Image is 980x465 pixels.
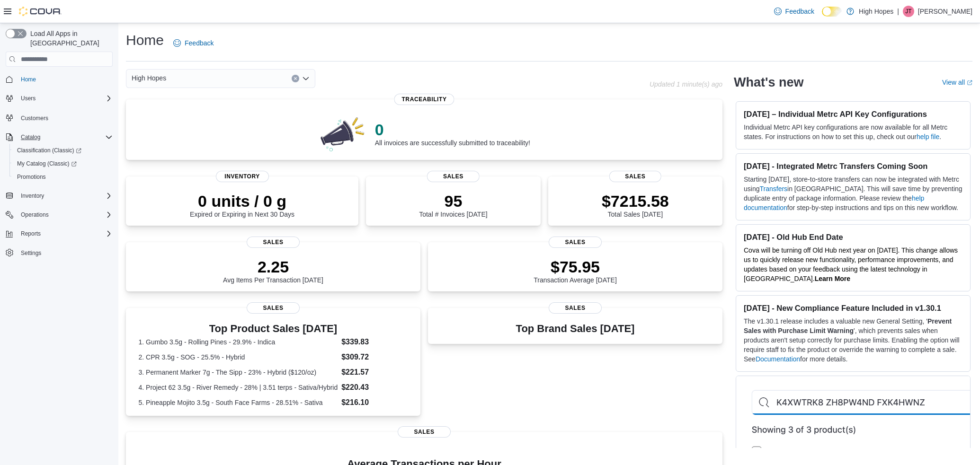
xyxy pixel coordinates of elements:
div: Transaction Average [DATE] [534,257,617,284]
dd: $220.43 [341,382,408,393]
span: My Catalog (Classic) [17,160,77,167]
span: Sales [398,426,451,438]
div: Total # Invoices [DATE] [419,192,487,218]
span: Customers [21,114,48,122]
h1: Home [126,31,164,50]
h3: Top Product Sales [DATE] [139,323,408,334]
dt: 2. CPR 3.5g - SOG - 25.5% - Hybrid [139,352,338,362]
span: Classification (Classic) [13,145,113,156]
a: My Catalog (Classic) [9,157,116,170]
p: High Hopes [859,6,893,17]
img: Cova [19,7,62,16]
button: Catalog [17,132,44,143]
span: Inventory [216,171,269,182]
button: Catalog [2,131,116,144]
p: $7215.58 [602,192,669,211]
a: Transfers [759,185,787,193]
dd: $309.72 [341,351,408,363]
p: 2.25 [223,257,323,276]
span: Cova will be turning off Old Hub next year on [DATE]. This change allows us to quickly release ne... [744,246,958,282]
svg: External link [967,80,972,86]
p: Updated 1 minute(s) ago [650,80,722,88]
span: High Hopes [132,72,166,84]
span: JT [905,6,911,17]
a: Feedback [169,34,217,53]
h3: [DATE] - Old Hub End Date [744,232,962,242]
span: Inventory [21,192,44,200]
a: Documentation [756,355,800,363]
p: Starting [DATE], store-to-store transfers can now be integrated with Metrc using in [GEOGRAPHIC_D... [744,175,962,212]
h3: [DATE] - New Compliance Feature Included in v1.30.1 [744,303,962,313]
h2: What's new [734,75,803,90]
h3: [DATE] – Individual Metrc API Key Configurations [744,109,962,119]
dt: 4. Project 62 3.5g - River Remedy - 28% | 3.51 terps - Sativa/Hybrid [139,383,338,392]
span: Settings [17,247,113,259]
span: Feedback [185,38,214,48]
div: Total Sales [DATE] [602,192,669,218]
span: Users [17,93,113,104]
div: All invoices are successfully submitted to traceability! [375,120,530,147]
span: Traceability [394,94,454,105]
a: Classification (Classic) [9,144,116,157]
span: Promotions [17,173,46,181]
button: Settings [2,246,116,260]
button: Home [2,72,116,86]
div: Jason Truong [903,6,914,17]
span: Dark Mode [822,17,822,17]
a: Customers [17,113,52,124]
span: Home [17,73,113,85]
button: Users [17,93,39,104]
span: Sales [609,171,662,182]
span: Sales [549,302,602,314]
span: Reports [21,230,41,237]
span: Reports [17,228,113,239]
button: Inventory [17,190,48,202]
span: Sales [247,237,300,248]
span: Load All Apps in [GEOGRAPHIC_DATA] [27,29,113,48]
a: Classification (Classic) [13,145,85,156]
h3: [DATE] - Integrated Metrc Transfers Coming Soon [744,161,962,171]
span: Sales [549,237,602,248]
p: The v1.30.1 release includes a valuable new General Setting, ' ', which prevents sales when produ... [744,316,962,364]
a: Feedback [770,2,818,21]
span: Operations [17,209,113,220]
button: Customers [2,111,116,124]
button: Open list of options [302,75,310,82]
p: 0 units / 0 g [190,192,294,211]
button: Users [2,92,116,105]
button: Promotions [9,170,116,184]
dd: $221.57 [341,367,408,378]
h3: Top Brand Sales [DATE] [516,323,635,334]
p: 95 [419,192,487,211]
button: Reports [2,227,116,240]
a: help file [917,133,939,140]
strong: Learn More [815,275,850,282]
dt: 5. Pineapple Mojito 3.5g - South Face Farms - 28.51% - Sativa [139,398,338,407]
p: [PERSON_NAME] [918,6,972,17]
button: Operations [2,208,116,221]
span: Classification (Classic) [17,147,81,154]
span: Catalog [17,132,113,143]
input: Dark Mode [822,7,842,17]
span: Settings [21,249,41,257]
span: Home [21,76,36,83]
button: Operations [17,209,53,220]
button: Reports [17,228,45,239]
p: 0 [375,120,530,139]
a: View allExternal link [942,79,972,86]
span: Feedback [785,7,814,16]
span: Sales [427,171,480,182]
dt: 3. Permanent Marker 7g - The Sipp - 23% - Hybrid ($120/oz) [139,368,338,377]
div: Avg Items Per Transaction [DATE] [223,257,323,284]
p: $75.95 [534,257,617,276]
span: My Catalog (Classic) [13,158,113,169]
span: Users [21,95,36,102]
dd: $216.10 [341,397,408,408]
nav: Complex example [6,69,113,284]
p: | [897,6,899,17]
dd: $339.83 [341,336,408,348]
a: Settings [17,247,45,259]
a: Promotions [13,171,50,183]
a: Home [17,74,40,85]
span: Inventory [17,190,113,202]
